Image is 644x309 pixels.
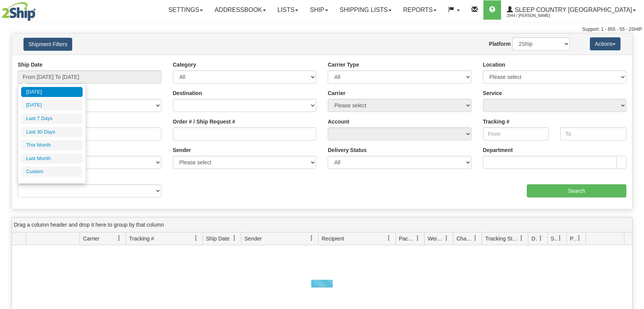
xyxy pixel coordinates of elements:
[18,61,43,68] label: Ship Date
[527,184,626,197] input: Search
[173,89,202,97] label: Destination
[483,118,510,125] label: Tracking #
[2,26,642,33] div: Support: 1 - 855 - 55 - 2SHIP
[534,232,547,245] a: Delivery Status filter column settings
[189,232,202,245] a: Tracking # filter column settings
[485,235,519,242] span: Tracking Status
[626,115,643,194] iframe: chat widget
[173,61,196,68] label: Category
[272,0,304,20] a: Lists
[173,146,191,154] label: Sender
[328,118,349,125] label: Account
[553,232,566,245] a: Shipment Issues filter column settings
[483,127,549,140] input: From
[399,235,415,242] span: Packages
[489,40,511,48] label: Platform
[21,154,83,164] li: Last Month
[551,235,557,242] span: Shipment Issues
[573,232,586,245] a: Pickup Status filter column settings
[483,61,505,68] label: Location
[163,0,209,20] a: Settings
[513,7,632,13] span: Sleep Country [GEOGRAPHIC_DATA]
[322,235,344,242] span: Recipient
[560,127,626,140] input: To
[304,0,334,20] a: Ship
[21,87,83,97] li: [DATE]
[469,232,482,245] a: Charge filter column settings
[21,127,83,137] li: Last 30 Days
[12,217,632,232] div: grid grouping header
[590,37,621,50] button: Actions
[206,235,229,242] span: Ship Date
[228,232,241,245] a: Ship Date filter column settings
[2,2,36,21] img: logo2044.jpg
[507,12,564,20] span: 2044 / [PERSON_NAME]
[570,235,576,242] span: Pickup Status
[501,0,642,20] a: Sleep Country [GEOGRAPHIC_DATA] 2044 / [PERSON_NAME]
[515,232,528,245] a: Tracking Status filter column settings
[334,0,397,20] a: Shipping lists
[21,167,83,177] li: Custom
[305,232,318,245] a: Sender filter column settings
[244,235,262,242] span: Sender
[21,100,83,110] li: [DATE]
[531,235,538,242] span: Delivery Status
[209,0,272,20] a: Addressbook
[411,232,424,245] a: Packages filter column settings
[21,140,83,150] li: This Month
[328,146,367,154] label: Delivery Status
[328,61,359,68] label: Carrier Type
[129,235,154,242] span: Tracking #
[23,38,72,51] button: Shipment Filters
[83,235,100,242] span: Carrier
[440,232,453,245] a: Weight filter column settings
[483,89,502,97] label: Service
[456,235,473,242] span: Charge
[483,146,513,154] label: Department
[328,89,345,97] label: Carrier
[173,118,236,125] label: Order # / Ship Request #
[428,235,444,242] span: Weight
[382,232,395,245] a: Recipient filter column settings
[21,114,83,124] li: Last 7 Days
[397,0,442,20] a: Reports
[113,232,126,245] a: Carrier filter column settings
